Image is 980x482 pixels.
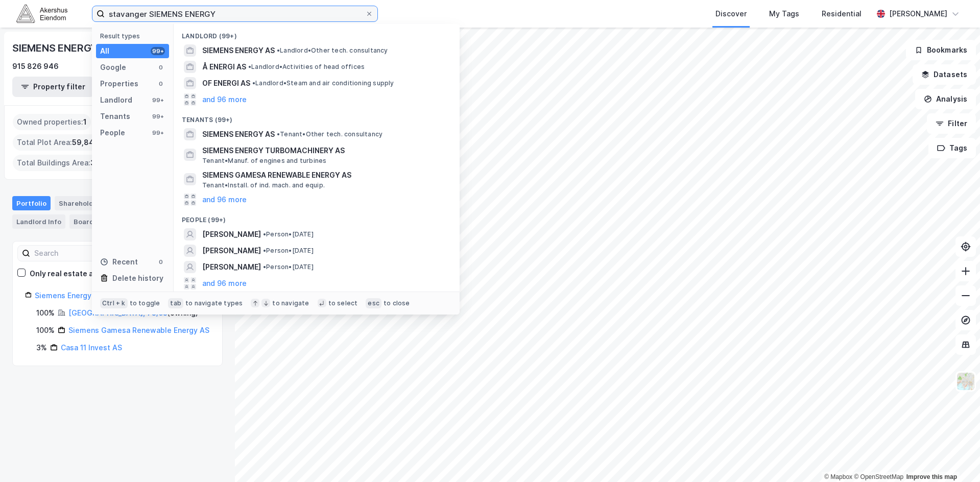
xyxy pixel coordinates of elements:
[929,433,980,482] iframe: Chat Widget
[277,46,388,55] span: Landlord • Other tech. consultancy
[263,263,314,271] span: Person • [DATE]
[174,24,460,42] div: Landlord (99+)
[12,77,94,97] button: Property filter
[100,94,132,106] div: Landlord
[185,299,243,307] div: to navigate types
[100,256,138,268] div: Recent
[68,307,198,319] div: ( owning )
[105,6,365,21] input: Search by address, cadastre, landlords, tenants or people
[174,108,460,126] div: Tenants (99+)
[263,230,266,238] span: •
[61,343,122,352] a: Casa 11 Invest AS
[100,32,169,40] div: Result types
[202,228,261,240] span: [PERSON_NAME]
[929,433,980,482] div: Kontrollprogram for chat
[72,136,107,149] span: 59,845 ㎡
[100,298,128,308] div: Ctrl + k
[202,77,250,89] span: OF ENERGI AS
[263,230,314,238] span: Person • [DATE]
[12,40,116,56] div: SIEMENS ENERGY AS
[928,138,976,158] button: Tags
[151,112,165,120] div: 99+
[151,47,165,55] div: 99+
[202,169,447,181] span: SIEMENS GAMESA RENEWABLE ENERGY AS
[13,134,111,151] div: Total Plot Area :
[824,473,852,480] a: Mapbox
[90,157,126,169] span: 33,249 ㎡
[36,342,47,354] div: 3%
[906,40,976,60] button: Bookmarks
[83,116,87,128] span: 1
[272,299,309,307] div: to navigate
[151,96,165,104] div: 99+
[100,61,126,74] div: Google
[263,247,266,254] span: •
[30,268,113,280] div: Only real estate assets
[328,299,358,307] div: to select
[248,63,251,70] span: •
[13,114,91,130] div: Owned properties :
[715,8,747,20] div: Discover
[100,45,109,57] div: All
[68,308,168,317] a: [GEOGRAPHIC_DATA], 73/53
[202,44,275,57] span: SIEMENS ENERGY AS
[16,5,67,22] img: akershus-eiendom-logo.9091f326c980b4bce74ccdd9f866810c.svg
[12,214,65,229] div: Landlord Info
[263,247,314,255] span: Person • [DATE]
[202,277,247,290] button: and 96 more
[100,110,130,123] div: Tenants
[263,263,266,271] span: •
[769,8,799,20] div: My Tags
[202,144,447,157] span: SIEMENS ENERGY TURBOMACHINERY AS
[112,272,163,284] div: Delete history
[889,8,947,20] div: [PERSON_NAME]
[956,372,975,391] img: Z
[202,181,325,189] span: Tenant • Install. of ind. mach. and equip.
[130,299,160,307] div: to toggle
[854,473,903,480] a: OpenStreetMap
[277,130,383,138] span: Tenant • Other tech. consultancy
[277,130,280,138] span: •
[55,196,109,210] div: Shareholders
[151,129,165,137] div: 99+
[913,64,976,85] button: Datasets
[202,128,275,140] span: SIEMENS ENERGY AS
[168,298,183,308] div: tab
[100,78,138,90] div: Properties
[69,214,144,229] div: Board Members
[202,245,261,257] span: [PERSON_NAME]
[157,258,165,266] div: 0
[822,8,862,20] div: Residential
[927,113,976,134] button: Filter
[174,208,460,226] div: People (99+)
[157,63,165,71] div: 0
[68,326,209,334] a: Siemens Gamesa Renewable Energy AS
[100,127,125,139] div: People
[366,298,381,308] div: esc
[13,155,130,171] div: Total Buildings Area :
[252,79,255,87] span: •
[36,324,55,336] div: 100%
[35,291,103,300] a: Siemens Energy AS
[202,93,247,106] button: and 96 more
[202,194,247,206] button: and 96 more
[202,261,261,273] span: [PERSON_NAME]
[157,80,165,88] div: 0
[202,61,246,73] span: Å ENERGI AS
[906,473,957,480] a: Improve this map
[277,46,280,54] span: •
[12,196,51,210] div: Portfolio
[248,63,365,71] span: Landlord • Activities of head offices
[30,246,152,261] input: Search
[252,79,394,87] span: Landlord • Steam and air conditioning supply
[915,89,976,109] button: Analysis
[12,60,59,73] div: 915 826 946
[202,157,326,165] span: Tenant • Manuf. of engines and turbines
[384,299,410,307] div: to close
[36,307,55,319] div: 100%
